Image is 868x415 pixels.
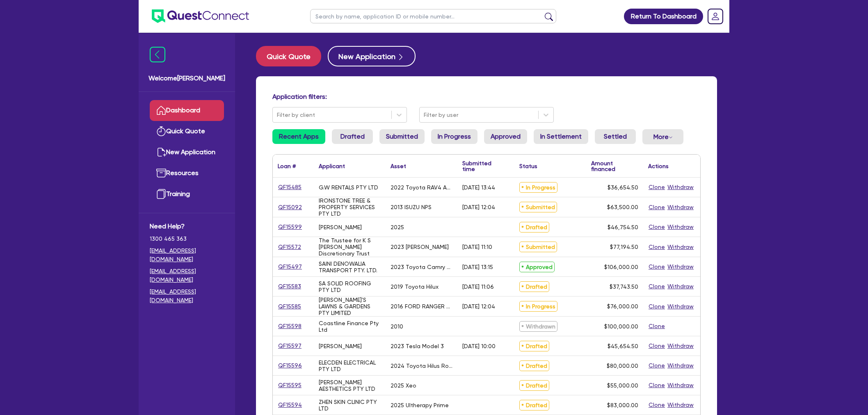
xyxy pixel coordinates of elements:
[519,400,549,410] span: Drafted
[150,47,165,62] img: icon-menu-close
[648,203,665,212] button: Clone
[150,235,224,243] span: 1300 465 363
[391,402,449,408] div: 2025 Ultherapy Prime
[150,100,224,121] a: Dashboard
[272,93,701,100] h4: Application filters:
[391,363,452,369] div: 2024 Toyota Hilus Rogue
[705,6,726,27] a: Dropdown toggle
[519,242,557,252] span: Submitted
[152,9,249,23] img: quest-connect-logo-blue
[667,302,694,311] button: Withdraw
[519,262,555,272] span: Approved
[328,46,416,66] button: New Application
[607,204,638,210] span: $63,500.00
[648,361,665,370] button: Clone
[462,160,502,172] div: Submitted time
[272,129,325,144] a: Recent Apps
[519,281,549,292] span: Drafted
[310,9,556,23] input: Search by name, application ID or mobile number...
[256,46,321,66] button: Quick Quote
[391,224,404,230] div: 2025
[595,129,636,144] a: Settled
[667,242,694,252] button: Withdraw
[319,379,381,392] div: [PERSON_NAME] AESTHETICS PTY LTD
[391,163,406,169] div: Asset
[608,184,638,191] span: $36,654.50
[278,282,302,291] a: QF15583
[648,341,665,351] button: Clone
[391,303,452,310] div: 2016 FORD RANGER XL PX MKII SUPER CAB TURBO DIESEL / TIPPER
[319,296,381,316] div: [PERSON_NAME]'S LAWNS & GARDENS PTY LIMITED
[648,182,665,192] button: Clone
[391,323,403,330] div: 2010
[519,222,549,233] span: Drafted
[519,321,557,332] span: Withdrawn
[278,262,302,271] a: QF15497
[519,182,557,193] span: In Progress
[150,163,224,184] a: Resources
[604,264,638,270] span: $106,000.00
[591,160,638,172] div: Amount financed
[667,282,694,291] button: Withdraw
[278,381,302,390] a: QF15595
[667,361,694,370] button: Withdraw
[667,262,694,271] button: Withdraw
[648,282,665,291] button: Clone
[156,147,166,157] img: new-application
[624,9,703,24] a: Return To Dashboard
[319,237,381,257] div: The Trustee for K S [PERSON_NAME] Discretionary Trust
[150,184,224,205] a: Training
[462,244,492,250] div: [DATE] 11:10
[150,246,224,264] a: [EMAIL_ADDRESS][DOMAIN_NAME]
[278,242,302,252] a: QF15572
[610,244,638,250] span: $77,194.50
[391,264,452,270] div: 2023 Toyota Camry Hybrid Ascent 2.5L
[148,73,225,83] span: Welcome [PERSON_NAME]
[278,203,302,212] a: QF15092
[462,184,495,191] div: [DATE] 13:44
[667,222,694,232] button: Withdraw
[519,163,537,169] div: Status
[648,262,665,271] button: Clone
[648,400,665,410] button: Clone
[519,380,549,391] span: Drafted
[278,400,302,410] a: QF15594
[391,204,432,210] div: 2013 ISUZU NPS
[607,303,638,310] span: $76,000.00
[319,359,381,372] div: ELECDEN ELECTRICAL PTY LTD
[667,381,694,390] button: Withdraw
[608,343,638,349] span: $45,654.50
[604,323,638,330] span: $100,000.00
[379,129,425,144] a: Submitted
[391,244,449,250] div: 2023 [PERSON_NAME]
[391,184,452,191] div: 2022 Toyota RAV4 AXAH52R GX 2WD HYBRID WAGON
[278,302,302,311] a: QF15585
[648,322,665,331] button: Clone
[319,343,362,349] div: [PERSON_NAME]
[519,202,557,212] span: Submitted
[278,341,302,351] a: QF15597
[642,129,683,144] button: Dropdown toggle
[648,163,669,169] div: Actions
[484,129,527,144] a: Approved
[319,224,362,230] div: [PERSON_NAME]
[519,301,557,312] span: In Progress
[519,341,549,351] span: Drafted
[607,363,638,369] span: $80,000.00
[150,287,224,305] a: [EMAIL_ADDRESS][DOMAIN_NAME]
[648,302,665,311] button: Clone
[534,129,588,144] a: In Settlement
[278,182,302,192] a: QF15485
[319,197,381,217] div: IRONSTONE TREE & PROPERTY SERVICES PTY LTD
[319,399,381,412] div: ZHEN SKIN CLINIC PTY LTD
[150,142,224,163] a: New Application
[319,320,381,333] div: Coastline Finance Pty Ltd
[150,221,224,231] span: Need Help?
[607,402,638,408] span: $83,000.00
[319,260,381,274] div: SAINI DENOWALIA TRANSPORT PTY. LTD.
[667,400,694,410] button: Withdraw
[648,242,665,252] button: Clone
[462,343,496,349] div: [DATE] 10:00
[278,361,302,370] a: QF15596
